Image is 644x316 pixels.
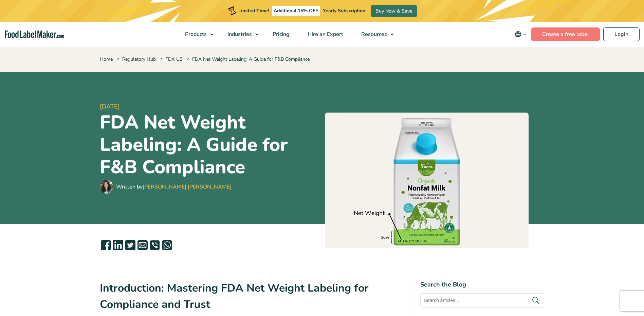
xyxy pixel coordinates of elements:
a: Pricing [264,22,297,47]
a: Regulatory Hub [122,56,156,62]
a: [PERSON_NAME] [PERSON_NAME] [143,183,232,191]
span: Industries [225,31,253,38]
img: Maria Abi Hanna - Food Label Maker [100,180,113,194]
span: Hire an Expert [306,31,344,38]
a: Create a free label [531,27,600,41]
a: Buy Now & Save [371,5,417,17]
a: Hire an Expert [299,22,351,47]
h1: FDA Net Weight Labeling: A Guide for F&B Compliance [100,111,319,178]
span: Pricing [271,31,290,38]
a: Resources [352,22,397,47]
span: FDA Net Weight Labeling: A Guide for F&B Compliance [186,56,310,62]
a: Industries [219,22,262,47]
h4: Search the Blog [420,280,544,289]
div: Written by [116,183,232,191]
a: Home [100,56,113,62]
a: Products [176,22,217,47]
strong: Introduction: Mastering FDA Net Weight Labeling for Compliance and Trust [100,281,369,312]
a: Login [603,27,640,41]
input: Search articles... [420,293,544,308]
span: Additional 15% OFF [272,6,320,16]
span: [DATE] [100,102,319,111]
span: Yearly Subscription [323,7,365,14]
span: Limited Time! [238,7,269,14]
span: Products [183,31,207,38]
span: Resources [359,31,388,38]
a: FDA US [165,56,183,62]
